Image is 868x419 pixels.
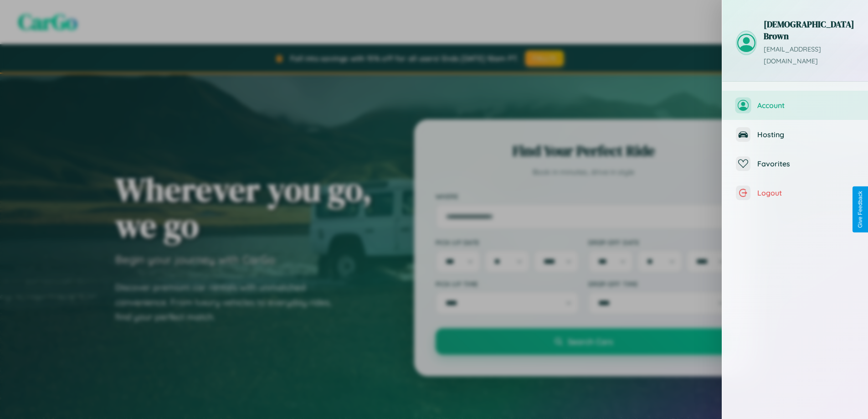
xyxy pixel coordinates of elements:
[857,191,863,228] div: Give Feedback
[722,91,868,120] button: Account
[757,130,854,139] span: Hosting
[722,149,868,178] button: Favorites
[757,188,854,197] span: Logout
[764,18,854,42] h3: [DEMOGRAPHIC_DATA] Brown
[757,159,854,168] span: Favorites
[722,120,868,149] button: Hosting
[722,178,868,207] button: Logout
[757,101,854,110] span: Account
[764,44,854,67] p: [EMAIL_ADDRESS][DOMAIN_NAME]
